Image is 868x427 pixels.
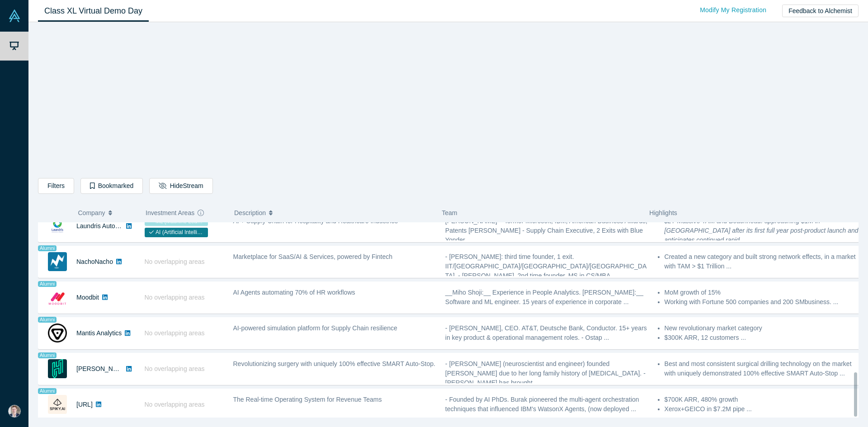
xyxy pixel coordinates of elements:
span: No overlapping areas [145,258,205,265]
li: $700K ARR, 480% growth [665,395,860,404]
span: [PERSON_NAME] —former Microsoft, IBM, American Business Awards, Patents [PERSON_NAME] - Supply Ch... [445,217,647,244]
span: No overlapping areas [145,401,205,408]
img: Spiky.ai's Logo [48,395,67,414]
img: Oliver Hardick's Account [8,405,21,418]
li: New revolutionary market category [665,324,860,333]
a: Modify My Registration [690,2,776,18]
span: No overlapping areas [145,294,205,301]
a: NachoNacho [76,258,113,265]
span: - Founded by AI PhDs. Burak pioneered the multi-agent orchestration techniques that influenced IB... [445,396,639,413]
span: - [PERSON_NAME], CEO. AT&T, Deutsche Bank, Conductor. 15+ years in key product & operational mana... [445,324,647,341]
a: [PERSON_NAME] Surgical [76,365,153,372]
li: MoM growth of 15% [665,288,860,297]
img: Alchemist Vault Logo [8,9,21,22]
button: Company [78,203,137,222]
span: Team [442,209,457,216]
span: Investment Areas [146,203,194,222]
button: Bookmarked [80,178,143,194]
li: Xerox+GEICO in $7.2M pipe ... [665,404,860,414]
span: Alumni [38,317,57,323]
button: Description [234,203,432,222]
span: __Miho Shoji:__ Experience in People Analytics. [PERSON_NAME]:__ Software and ML engineer. 15 yea... [445,289,643,305]
span: Description [234,203,266,222]
img: Moodbit's Logo [48,288,67,307]
li: Created a new category and built strong network effects, in a market with TAM > $1 Trillion ... [665,252,860,271]
a: Laundris Autonomous Inventory Management [76,222,204,230]
span: AI-powered simulation platform for Supply Chain resilience [233,324,397,332]
a: Mantis Analytics [76,329,122,337]
span: Revolutionizing surgery with uniquely 100% effective SMART Auto-Stop. [233,360,435,367]
em: $2T Massive TAM and Beachhead. approaching $1M in [GEOGRAPHIC_DATA] after its first full year pos... [665,217,859,244]
button: HideStream [149,178,212,194]
li: $300K ARR, 12 customers ... [665,333,860,343]
span: Company [78,203,105,222]
span: Alumni [38,245,57,251]
button: Filters [38,178,74,194]
span: - [PERSON_NAME]: third time founder, 1 exit. IIT/[GEOGRAPHIC_DATA]/[GEOGRAPHIC_DATA]/[GEOGRAPHIC_... [445,253,646,289]
span: No overlapping areas [145,365,205,372]
span: Alumni [38,388,57,394]
a: Class XL Virtual Demo Day [38,0,149,22]
img: Hubly Surgical's Logo [48,359,67,378]
span: Highlights [649,209,677,216]
a: [URL] [76,401,93,408]
img: Mantis Analytics's Logo [48,324,67,343]
span: The Real-time Operating System for Revenue Teams [233,396,382,403]
li: Working with Fortune 500 companies and 200 SMbusiness. ... [665,297,860,307]
span: No overlapping areas [145,329,205,337]
button: Feedback to Alchemist [782,5,859,17]
span: AI Agents automating 70% of HR workflows [233,289,355,296]
span: AI (Artificial Intelligence) [145,228,208,237]
span: Marketplace for SaaS/AI & Services, powered by Fintech [233,253,393,260]
span: - [PERSON_NAME] (neuroscientist and engineer) founded [PERSON_NAME] due to her long family histor... [445,360,646,386]
li: Best and most consistent surgical drilling technology on the market with uniquely demonstrated 10... [665,359,860,378]
img: NachoNacho's Logo [48,252,67,271]
a: Moodbit [76,294,99,301]
span: Alumni [38,352,57,358]
span: Alumni [38,281,57,287]
img: Laundris Autonomous Inventory Management's Logo [48,216,67,235]
iframe: Alchemist Class XL Demo Day: Vault [322,29,575,171]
